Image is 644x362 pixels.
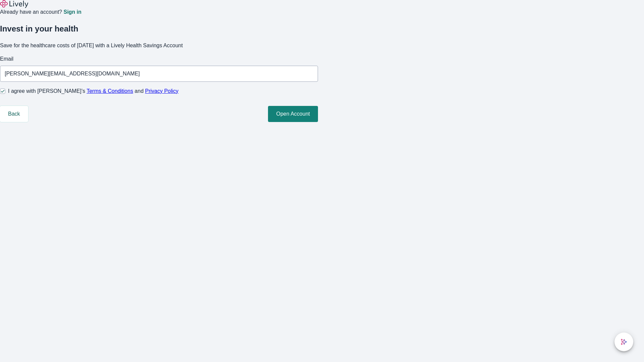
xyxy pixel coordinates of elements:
a: Terms & Conditions [87,88,133,94]
span: I agree with [PERSON_NAME]’s and [8,87,178,95]
svg: Lively AI Assistant [621,339,627,345]
a: Sign in [63,9,81,15]
button: Open Account [268,106,318,122]
button: chat [614,333,633,351]
a: Privacy Policy [145,88,179,94]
